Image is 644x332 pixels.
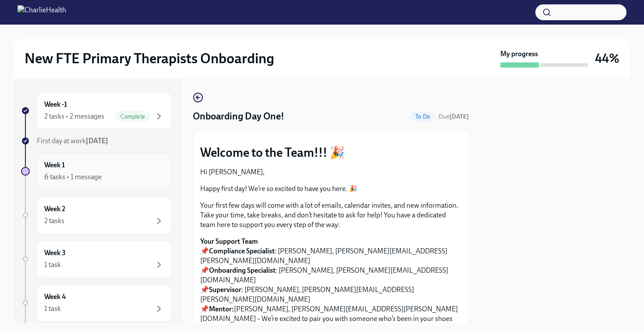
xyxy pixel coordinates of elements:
a: Week 41 task [21,285,172,321]
h6: Week 1 [44,160,65,170]
div: 1 task [44,260,61,270]
h6: Week 2 [44,204,65,214]
div: 2 tasks • 2 messages [44,112,104,121]
h6: Week 3 [44,248,66,258]
h3: 44% [595,51,619,66]
strong: Your Support Team [200,237,258,245]
a: First day at work[DATE] [21,136,172,146]
strong: Compliance Specialist [209,247,275,255]
span: First day at work [37,137,108,145]
a: Week 22 tasks [21,197,172,234]
strong: My progress [500,49,538,59]
h2: New FTE Primary Therapists Onboarding [25,50,274,67]
h6: Week 4 [44,292,66,302]
strong: Supervisor [209,285,241,294]
span: Complete [115,113,150,120]
span: September 4th, 2025 10:00 [439,112,469,121]
div: 1 task [44,304,61,314]
strong: Mentor: [209,305,234,313]
strong: Onboarding Specialist [209,266,276,274]
a: Week 31 task [21,241,172,278]
img: CharlieHealth [18,5,66,19]
a: Week 16 tasks • 1 message [21,153,172,190]
a: Week -12 tasks • 2 messagesComplete [21,92,172,129]
p: Welcome to the Team!!! 🎉 [200,144,461,160]
h6: Week -1 [44,100,67,109]
h4: Onboarding Day One! [193,110,284,123]
p: Hi [PERSON_NAME], [200,167,461,177]
strong: [DATE] [449,113,469,120]
span: Due [439,113,469,120]
p: Happy first day! We’re so excited to have you here. 🎉 [200,184,461,194]
p: Your first few days will come with a lot of emails, calendar invites, and new information. Take y... [200,201,461,230]
strong: [DATE] [86,137,108,145]
div: 2 tasks [44,216,64,226]
span: To Do [410,113,435,120]
div: 6 tasks • 1 message [44,172,102,182]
